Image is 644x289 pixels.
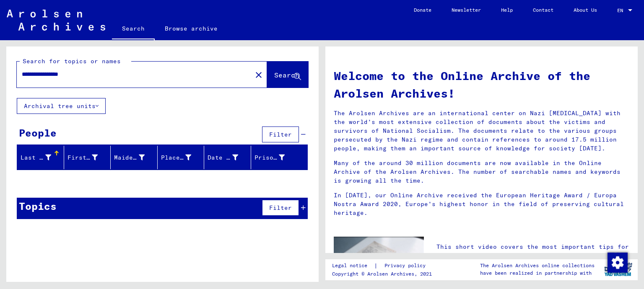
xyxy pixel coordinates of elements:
[269,131,292,138] span: Filter
[114,153,145,162] div: Maiden Name
[254,151,298,164] div: Prisoner #
[602,259,634,280] img: yv_logo.png
[480,269,595,277] p: have been realized in partnership with
[68,153,98,162] div: First Name
[21,151,64,164] div: Last Name
[251,146,308,169] mat-header-cell: Prisoner #
[262,126,299,142] button: Filter
[7,10,105,31] img: Arolsen_neg.svg
[267,62,308,88] button: Search
[208,151,251,164] div: Date of Birth
[254,153,285,162] div: Prisoner #
[112,18,155,40] a: Search
[161,151,204,164] div: Place of Birth
[250,66,267,83] button: Clear
[254,70,264,80] mat-icon: close
[334,191,629,217] p: In [DATE], our Online Archive received the European Heritage Award / Europa Nostra Award 2020, Eu...
[19,199,57,214] div: Topics
[17,98,106,114] button: Archival tree units
[64,146,111,169] mat-header-cell: First Name
[68,151,111,164] div: First Name
[334,109,629,153] p: The Arolsen Archives are an international center on Nazi [MEDICAL_DATA] with the world’s most ext...
[155,18,228,39] a: Browse archive
[274,71,299,79] span: Search
[332,261,374,270] a: Legal notice
[204,146,251,169] mat-header-cell: Date of Birth
[334,237,424,286] img: video.jpg
[262,200,299,216] button: Filter
[17,146,64,169] mat-header-cell: Last Name
[332,270,436,278] p: Copyright © Arolsen Archives, 2021
[161,153,192,162] div: Place of Birth
[334,159,629,185] p: Many of the around 30 million documents are now available in the Online Archive of the Arolsen Ar...
[21,153,51,162] div: Last Name
[436,243,629,260] p: This short video covers the most important tips for searching the Online Archive.
[378,261,436,270] a: Privacy policy
[480,262,595,269] p: The Arolsen Archives online collections
[19,125,57,140] div: People
[111,146,158,169] mat-header-cell: Maiden Name
[608,253,628,273] img: Change consent
[617,8,626,13] span: EN
[332,261,436,270] div: |
[114,151,157,164] div: Maiden Name
[269,204,292,212] span: Filter
[158,146,205,169] mat-header-cell: Place of Birth
[208,153,238,162] div: Date of Birth
[334,67,629,102] h1: Welcome to the Online Archive of the Arolsen Archives!
[23,57,121,65] mat-label: Search for topics or names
